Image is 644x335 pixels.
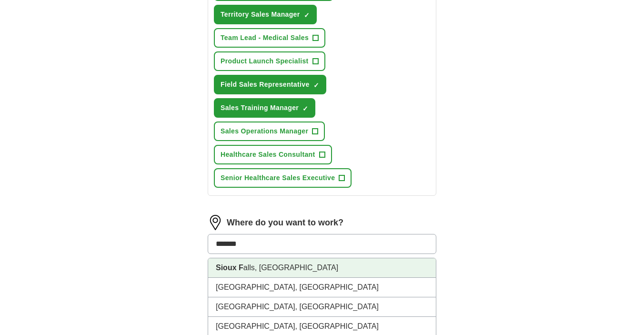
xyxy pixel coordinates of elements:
[214,28,325,48] button: Team Lead - Medical Sales
[214,51,325,71] button: Product Launch Specialist
[221,56,309,66] span: Product Launch Specialist
[214,122,325,141] button: Sales Operations Manager
[304,11,310,19] span: ✓
[208,297,436,317] li: [GEOGRAPHIC_DATA], [GEOGRAPHIC_DATA]
[227,216,343,229] label: Where do you want to work?
[221,103,299,113] span: Sales Training Manager
[216,264,243,272] strong: Sioux F
[208,258,436,278] li: alls, [GEOGRAPHIC_DATA]
[208,215,223,230] img: location.png
[302,105,308,112] span: ✓
[221,80,310,90] span: Field Sales Representative
[208,278,436,297] li: [GEOGRAPHIC_DATA], [GEOGRAPHIC_DATA]
[221,10,300,20] span: Territory Sales Manager
[214,145,332,164] button: Healthcare Sales Consultant
[214,98,315,118] button: Sales Training Manager✓
[214,75,326,94] button: Field Sales Representative✓
[214,5,317,24] button: Territory Sales Manager✓
[221,173,335,183] span: Senior Healthcare Sales Executive
[214,168,352,188] button: Senior Healthcare Sales Executive
[221,126,308,136] span: Sales Operations Manager
[313,81,319,89] span: ✓
[221,150,315,160] span: Healthcare Sales Consultant
[221,33,309,43] span: Team Lead - Medical Sales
